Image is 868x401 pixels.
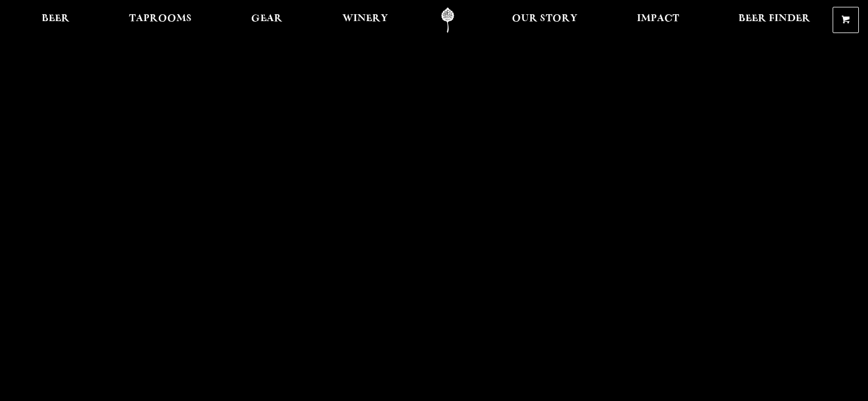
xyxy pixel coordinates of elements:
span: Beer [42,14,70,23]
a: Beer Finder [731,7,818,33]
a: Our Story [504,7,585,33]
a: Winery [335,7,395,33]
span: Beer Finder [738,14,810,23]
span: Gear [251,14,282,23]
a: Odell Home [426,7,469,33]
a: Beer [34,7,77,33]
span: Impact [637,14,679,23]
a: Impact [629,7,687,33]
a: Gear [244,7,290,33]
span: Taprooms [129,14,192,23]
span: Winery [342,14,388,23]
a: Taprooms [122,7,199,33]
span: Our Story [512,14,578,23]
